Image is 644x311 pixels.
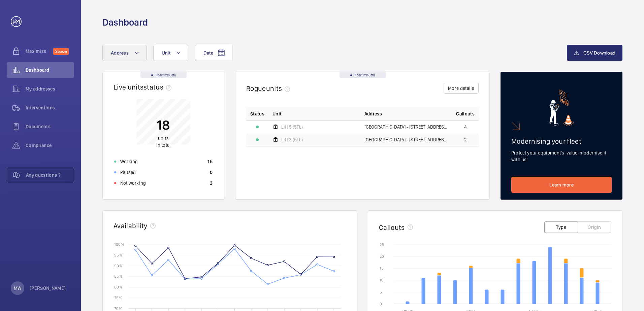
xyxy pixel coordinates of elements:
text: 25 [380,242,384,247]
h2: Callouts [379,223,405,232]
text: 85 % [114,274,123,279]
p: 0 [210,169,213,176]
text: 20 [380,254,384,259]
span: units [266,84,293,93]
span: [GEOGRAPHIC_DATA] - [STREET_ADDRESS][PERSON_NAME] [364,125,448,129]
text: 90 % [114,263,123,268]
span: Unit [162,50,170,56]
p: Paused [120,169,136,176]
span: units [158,136,169,141]
text: 0 [380,302,382,306]
p: Working [120,158,138,165]
span: Documents [26,123,74,130]
span: Lift 3 (5FL) [281,137,303,142]
span: Unit [272,110,282,117]
span: 4 [464,125,467,129]
button: More details [444,83,479,94]
button: Type [544,221,578,233]
p: 15 [207,158,213,165]
span: Any questions ? [26,172,74,178]
text: 100 % [114,242,124,246]
span: Address [111,50,129,56]
p: 3 [210,180,213,186]
span: Callouts [456,110,475,117]
span: Date [203,50,213,56]
p: Protect your equipment's value, modernise it with us! [511,149,612,163]
h1: Dashboard [102,16,148,29]
span: Interventions [26,104,74,111]
text: 75 % [114,296,122,300]
span: Address [364,110,382,117]
text: 80 % [114,285,123,289]
text: 95 % [114,252,123,257]
span: 2 [464,137,467,142]
p: 18 [156,116,170,133]
button: Address [102,45,147,61]
span: Maximize [26,48,53,55]
span: My addresses [26,85,74,92]
span: [GEOGRAPHIC_DATA] - [STREET_ADDRESS][PERSON_NAME] [364,137,448,142]
a: Learn more [511,177,612,193]
p: MW [14,285,21,291]
p: Not working [120,180,146,186]
p: Status [250,110,264,117]
text: 10 [380,278,384,282]
p: [PERSON_NAME] [30,285,66,291]
text: 5 [380,290,382,295]
img: marketing-card.svg [549,90,574,126]
text: 70 % [114,306,122,311]
div: Real time data [340,72,386,78]
button: Date [195,45,232,61]
h2: Rogue [246,84,293,93]
span: Dashboard [26,67,74,73]
span: Discover [53,48,69,55]
text: 15 [380,266,384,271]
h2: Modernising your fleet [511,137,612,145]
h2: Availability [114,221,148,230]
button: Origin [578,221,611,233]
p: in total [156,135,170,148]
button: CSV Download [567,45,622,61]
button: Unit [153,45,188,61]
span: CSV Download [583,50,615,56]
span: Lift 5 (5FL) [281,125,303,129]
span: status [143,83,174,91]
div: Real time data [140,72,187,78]
span: Compliance [26,142,74,149]
h2: Live units [114,83,174,91]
